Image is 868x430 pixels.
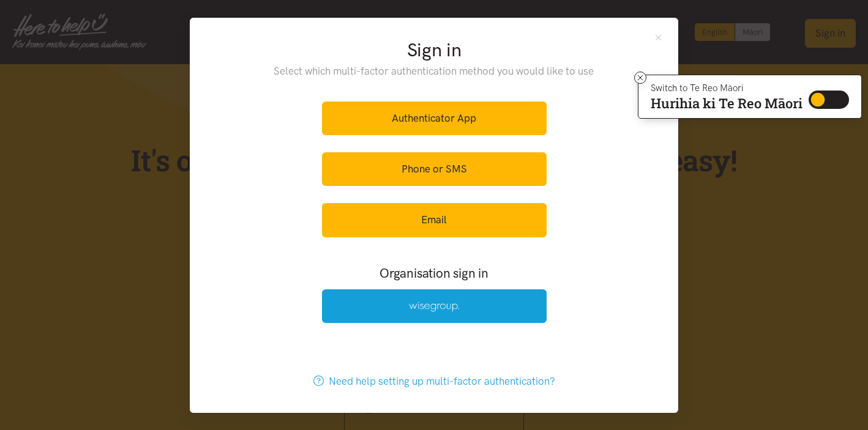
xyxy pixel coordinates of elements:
p: Switch to Te Reo Māori [651,84,803,92]
p: Hurihia ki Te Reo Māori [651,98,803,109]
a: Authenticator App [322,102,547,135]
h3: Organisation sign in [288,264,580,282]
a: Need help setting up multi-factor authentication? [301,365,568,398]
button: Close [653,32,664,43]
h2: Sign in [249,37,619,63]
img: Wise Group [409,302,459,312]
a: Email [322,203,547,237]
a: Phone or SMS [322,152,547,186]
p: Select which multi-factor authentication method you would like to use [249,63,619,80]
